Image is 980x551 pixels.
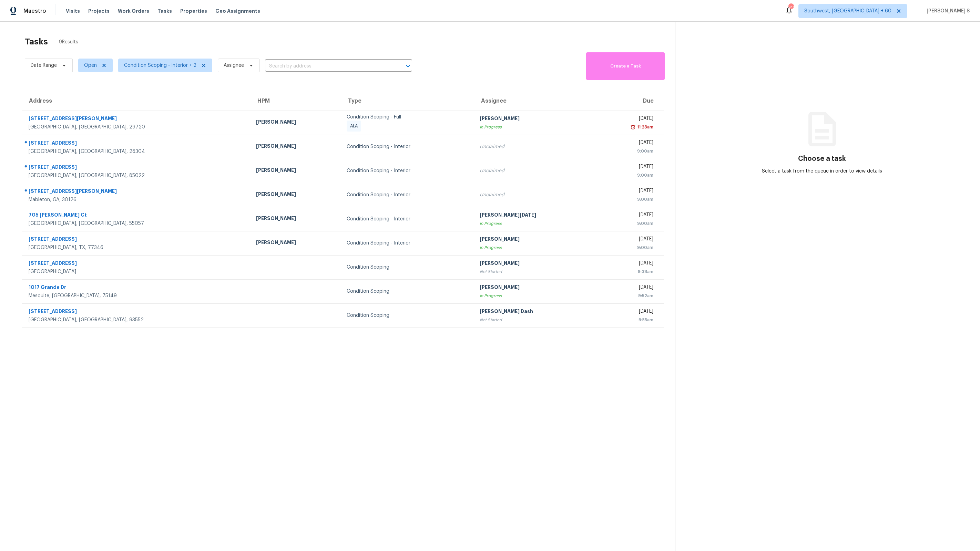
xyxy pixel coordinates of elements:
div: Condition Scoping - Interior [347,167,469,174]
button: Create a Task [586,52,665,80]
span: ALA [350,123,360,129]
div: Not Started [480,268,589,275]
div: [PERSON_NAME] Dash [480,308,589,316]
div: In Progress [480,292,589,299]
div: 9:38am [600,268,653,275]
div: 9:00am [600,172,653,179]
th: Address [22,91,251,111]
img: Overdue Alarm Icon [630,124,636,131]
div: [GEOGRAPHIC_DATA], [GEOGRAPHIC_DATA], 55057 [29,220,245,227]
div: [PERSON_NAME] [256,118,336,127]
div: [STREET_ADDRESS] [29,260,245,268]
div: [STREET_ADDRESS][PERSON_NAME] [29,115,245,124]
div: 1017 Grande Dr [29,284,245,292]
span: Date Range [31,62,57,69]
div: 743 [788,4,793,11]
div: Mesquite, [GEOGRAPHIC_DATA], 75149 [29,292,245,299]
div: Mableton, GA, 30126 [29,196,245,203]
div: [DATE] [600,236,653,244]
th: Due [594,91,664,111]
span: Work Orders [118,8,149,14]
th: Type [341,91,474,111]
div: 9:55am [600,316,653,323]
div: Not Started [480,316,589,323]
div: [STREET_ADDRESS] [29,139,245,148]
div: In Progress [480,124,589,131]
div: [GEOGRAPHIC_DATA], [GEOGRAPHIC_DATA], 29720 [29,124,245,131]
div: Condition Scoping [347,264,469,271]
span: Properties [180,8,207,14]
div: [PERSON_NAME] [480,115,589,124]
span: [PERSON_NAME] S [924,8,970,14]
div: In Progress [480,220,589,227]
div: [DATE] [600,163,653,172]
div: [PERSON_NAME] [256,191,336,199]
div: [DATE] [600,115,653,124]
h3: Choose a task [798,155,846,162]
div: [PERSON_NAME][DATE] [480,211,589,220]
div: Condition Scoping - Interior [347,216,469,222]
div: 9:00am [600,244,653,251]
div: [GEOGRAPHIC_DATA] [29,268,245,275]
div: [PERSON_NAME] [256,143,336,151]
span: Open [84,62,97,69]
th: HPM [251,91,341,111]
span: Southwest, [GEOGRAPHIC_DATA] + 60 [804,8,891,14]
div: In Progress [480,244,589,251]
div: Condition Scoping - Full [347,114,469,121]
div: 9:00am [600,196,653,203]
div: Condition Scoping - Interior [347,191,469,198]
div: Condition Scoping - Interior [347,240,469,247]
div: Unclaimed [480,167,589,174]
div: Select a task from the queue in order to view details [749,168,896,175]
div: [DATE] [600,139,653,148]
span: Projects [88,8,110,14]
span: Tasks [157,9,172,13]
div: Condition Scoping [347,312,469,319]
div: [GEOGRAPHIC_DATA], TX, 77346 [29,244,245,251]
div: [STREET_ADDRESS] [29,236,245,244]
span: Maestro [23,8,46,14]
div: [GEOGRAPHIC_DATA], [GEOGRAPHIC_DATA], 85022 [29,172,245,179]
span: Create a Task [590,62,661,70]
span: 9 Results [59,39,78,45]
div: 705 [PERSON_NAME] Ct [29,211,245,220]
div: [PERSON_NAME] [256,239,336,248]
div: [STREET_ADDRESS] [29,164,245,172]
input: Search by address [265,61,393,72]
div: [DATE] [600,260,653,268]
div: 9:00am [600,148,653,155]
div: Unclaimed [480,143,589,150]
div: [DATE] [600,187,653,196]
button: Open [403,61,413,71]
div: Unclaimed [480,191,589,198]
div: [DATE] [600,284,653,292]
div: 9:00am [600,220,653,227]
div: [DATE] [600,211,653,220]
div: [DATE] [600,308,653,316]
div: [PERSON_NAME] [480,260,589,268]
th: Assignee [474,91,594,111]
div: [PERSON_NAME] [256,215,336,223]
span: Assignee [224,62,244,69]
div: Condition Scoping [347,288,469,295]
div: [GEOGRAPHIC_DATA], [GEOGRAPHIC_DATA], 28304 [29,148,245,155]
div: [PERSON_NAME] [480,284,589,292]
div: [PERSON_NAME] [256,167,336,175]
div: 11:23am [636,124,653,131]
div: [PERSON_NAME] [480,236,589,244]
div: [GEOGRAPHIC_DATA], [GEOGRAPHIC_DATA], 93552 [29,316,245,323]
div: [STREET_ADDRESS][PERSON_NAME] [29,188,245,196]
h2: Tasks [25,38,48,45]
span: Condition Scoping - Interior + 2 [124,62,196,69]
span: Visits [66,8,80,14]
div: [STREET_ADDRESS] [29,308,245,316]
div: Condition Scoping - Interior [347,143,469,150]
span: Geo Assignments [215,8,260,14]
div: 9:52am [600,292,653,299]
